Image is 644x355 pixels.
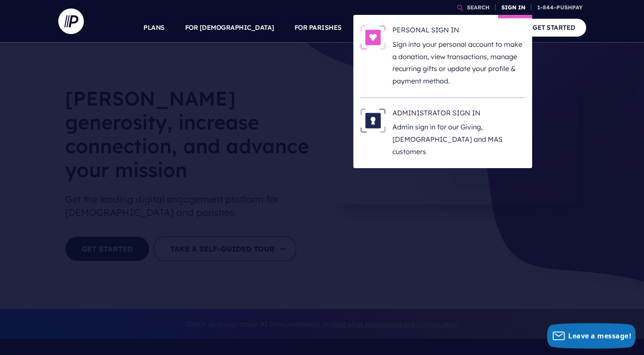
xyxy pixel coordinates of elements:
h6: PERSONAL SIGN IN [392,25,525,38]
p: Admin sign in for our Giving, [DEMOGRAPHIC_DATA] and MAS customers [392,121,525,157]
img: PERSONAL SIGN IN - Illustration [360,25,386,50]
a: EXPLORE [420,13,450,43]
img: ADMINISTRATOR SIGN IN - Illustration [360,108,386,133]
a: GET STARTED [522,19,586,36]
a: COMPANY [470,13,502,43]
a: PERSONAL SIGN IN - Illustration PERSONAL SIGN IN Sign into your personal account to make a donati... [360,25,525,87]
a: SOLUTIONS [362,13,400,43]
button: Leave a message! [547,323,635,349]
a: ADMINISTRATOR SIGN IN - Illustration ADMINISTRATOR SIGN IN Admin sign in for our Giving, [DEMOGRA... [360,108,525,158]
a: FOR PARISHES [295,13,342,43]
h6: ADMINISTRATOR SIGN IN [392,108,525,121]
a: PLANS [143,13,165,43]
span: Leave a message! [568,331,631,341]
a: FOR [DEMOGRAPHIC_DATA] [185,13,274,43]
p: Sign into your personal account to make a donation, view transactions, manage recurring gifts or ... [392,38,525,87]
